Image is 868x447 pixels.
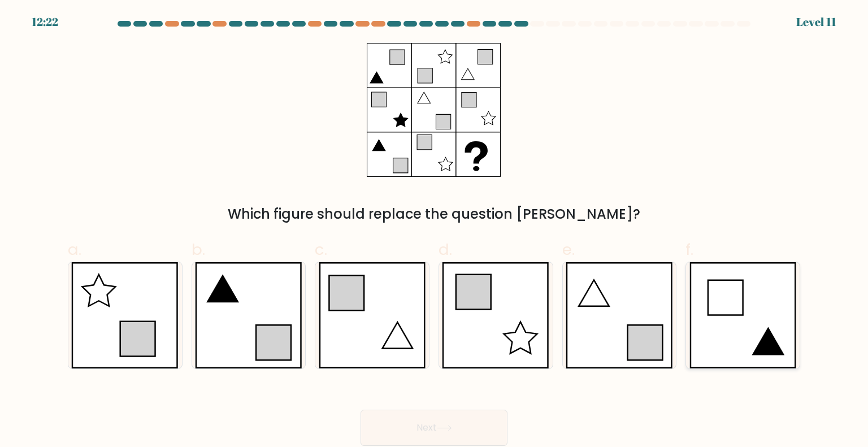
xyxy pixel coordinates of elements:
span: c. [315,238,327,261]
span: e. [562,238,575,261]
div: Level 11 [796,14,836,31]
span: d. [439,238,452,261]
span: f. [685,238,693,261]
div: Which figure should replace the question [PERSON_NAME]? [75,204,793,224]
span: b. [192,238,205,261]
button: Next [361,410,507,446]
div: 12:22 [32,14,58,31]
span: a. [68,238,81,261]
